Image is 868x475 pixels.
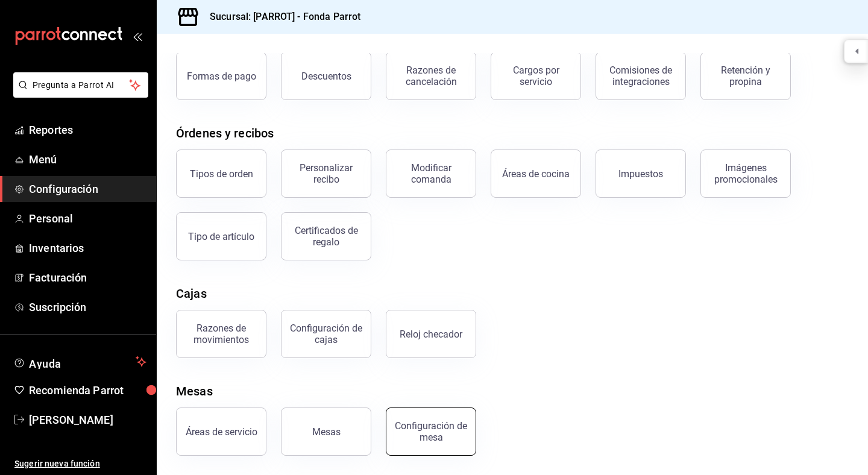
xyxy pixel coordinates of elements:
span: Menú [29,151,146,168]
span: [PERSON_NAME] [29,412,146,428]
button: Áreas de cocina [491,149,581,198]
button: Reloj checador [386,310,476,358]
div: Mesas [312,426,341,438]
button: Impuestos [596,149,686,198]
span: Personal [29,210,146,227]
button: Retención y propina [700,52,791,100]
span: Configuración [29,181,146,197]
div: Certificados de regalo [289,225,363,248]
a: Pregunta a Parrot AI [8,87,148,100]
div: Cajas [176,285,207,303]
div: Modificar comanda [394,162,468,185]
div: Impuestos [618,168,663,180]
div: Formas de pago [187,71,256,82]
button: Descuentos [281,52,371,100]
button: Cargos por servicio [491,52,581,100]
h3: Sucursal: [PARROT] - Fonda Parrot [200,10,360,24]
div: Configuración de cajas [289,322,363,345]
div: Razones de cancelación [394,64,468,87]
button: Áreas de servicio [176,407,266,456]
button: Modificar comanda [386,149,476,198]
button: Mesas [281,407,371,456]
button: Pregunta a Parrot AI [13,72,148,98]
div: Imágenes promocionales [708,162,783,185]
div: Personalizar recibo [289,162,363,185]
div: Órdenes y recibos [176,124,274,142]
button: Configuración de mesa [386,407,476,456]
span: Suscripción [29,299,146,315]
div: Retención y propina [708,64,783,87]
button: Imágenes promocionales [700,149,791,198]
span: Ayuda [29,354,131,369]
span: Recomienda Parrot [29,382,146,398]
button: Formas de pago [176,52,266,100]
button: open_drawer_menu [133,31,142,41]
button: Configuración de cajas [281,310,371,358]
div: Mesas [176,382,213,400]
div: Reloj checador [400,329,462,340]
button: Tipos de orden [176,149,266,198]
span: Inventarios [29,240,146,256]
button: Comisiones de integraciones [596,52,686,100]
button: Razones de cancelación [386,52,476,100]
button: Personalizar recibo [281,149,371,198]
div: Cargos por servicio [498,64,573,87]
button: Certificados de regalo [281,212,371,260]
span: Reportes [29,122,146,138]
div: Áreas de servicio [186,426,257,438]
div: Razones de movimientos [184,322,259,345]
button: Razones de movimientos [176,310,266,358]
div: Comisiones de integraciones [603,64,678,87]
div: Descuentos [301,71,351,82]
span: Facturación [29,269,146,286]
div: Tipos de orden [190,168,253,180]
span: Sugerir nueva función [14,458,146,470]
div: Áreas de cocina [502,168,570,180]
button: Tipo de artículo [176,212,266,260]
span: Pregunta a Parrot AI [33,79,130,92]
div: Tipo de artículo [188,231,254,242]
div: Configuración de mesa [394,420,468,443]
